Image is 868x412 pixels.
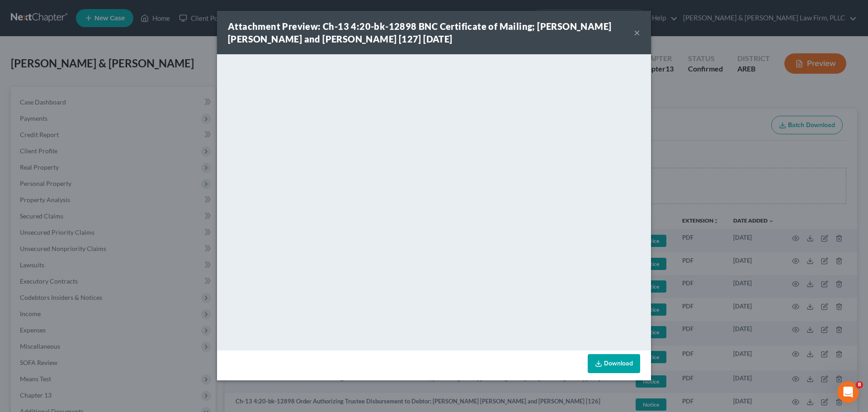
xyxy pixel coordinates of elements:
a: Download [588,354,640,373]
strong: Attachment Preview: Ch-13 4:20-bk-12898 BNC Certificate of Mailing; [PERSON_NAME] [PERSON_NAME] a... [228,21,611,44]
iframe: Intercom live chat [837,381,859,403]
button: × [634,27,640,38]
iframe: <object ng-attr-data='[URL][DOMAIN_NAME]' type='application/pdf' width='100%' height='650px'></ob... [217,54,651,348]
span: 8 [856,381,863,388]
